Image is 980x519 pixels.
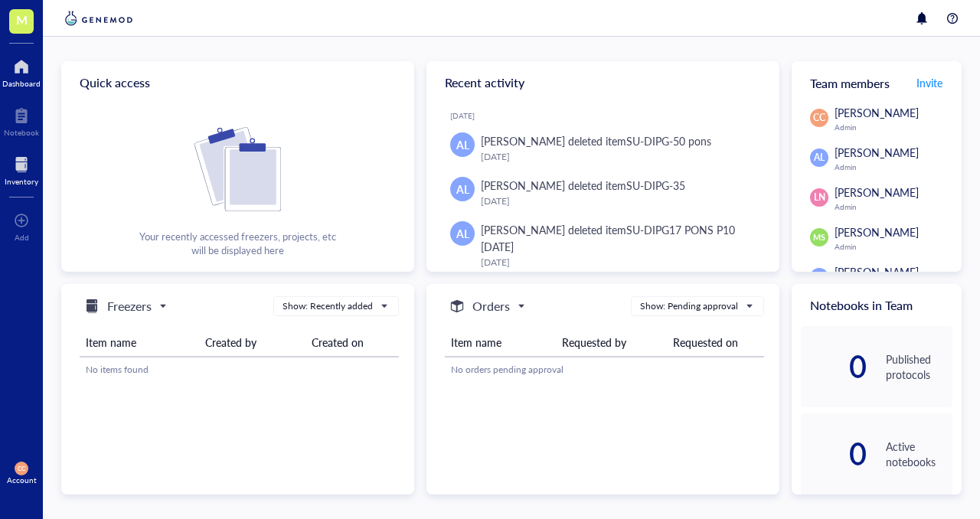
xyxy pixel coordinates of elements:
[916,70,943,95] button: Invite
[4,128,39,137] div: Notebook
[5,152,38,186] a: Inventory
[107,297,152,315] h5: Freezers
[456,181,469,197] span: AL
[814,191,825,204] span: LN
[194,127,281,211] img: Cf+DiIyRRx+BTSbnYhsZzE9to3+AfuhVxcka4spAAAAAElFTkSuQmCC
[456,225,469,242] span: AL
[18,465,26,472] span: CC
[835,184,919,200] span: [PERSON_NAME]
[80,328,199,357] th: Item name
[451,363,758,377] div: No orders pending approval
[813,231,825,243] span: MS
[835,202,952,211] div: Admin
[792,284,962,326] div: Notebooks in Team
[481,149,755,165] div: [DATE]
[835,105,919,120] span: [PERSON_NAME]
[139,230,336,257] div: Your recently accessed freezers, projects, etc will be displayed here
[835,122,952,132] div: Admin
[481,194,755,209] div: [DATE]
[61,9,136,28] img: genemod-logo
[835,264,955,279] span: [PERSON_NAME] Shared
[456,136,469,153] span: AL
[835,242,952,251] div: Admin
[481,221,755,255] div: [PERSON_NAME] deleted item
[2,79,41,88] div: Dashboard
[481,177,685,194] div: [PERSON_NAME] deleted item
[626,133,711,149] div: SU-DIPG-50 pons
[667,328,764,357] th: Requested on
[61,61,414,104] div: Quick access
[16,10,28,29] span: M
[886,439,952,469] div: Active notebooks
[814,270,825,284] span: PS
[792,61,962,104] div: Team members
[472,297,510,315] h5: Orders
[86,363,393,377] div: No items found
[916,75,942,90] span: Invite
[426,61,779,104] div: Recent activity
[835,145,919,160] span: [PERSON_NAME]
[801,354,867,379] div: 0
[2,54,41,88] a: Dashboard
[283,299,373,313] div: Show: Recently added
[481,132,711,149] div: [PERSON_NAME] deleted item
[814,151,825,165] span: AL
[886,351,952,382] div: Published protocols
[556,328,667,357] th: Requested by
[4,103,39,137] a: Notebook
[15,233,29,242] div: Add
[835,162,952,171] div: Admin
[801,442,867,466] div: 0
[199,328,305,357] th: Created by
[5,177,38,186] div: Inventory
[7,475,37,485] div: Account
[445,328,556,357] th: Item name
[305,328,399,357] th: Created on
[626,178,685,193] div: SU-DIPG-35
[450,111,767,120] div: [DATE]
[813,111,825,125] span: CC
[640,299,738,313] div: Show: Pending approval
[835,224,919,240] span: [PERSON_NAME]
